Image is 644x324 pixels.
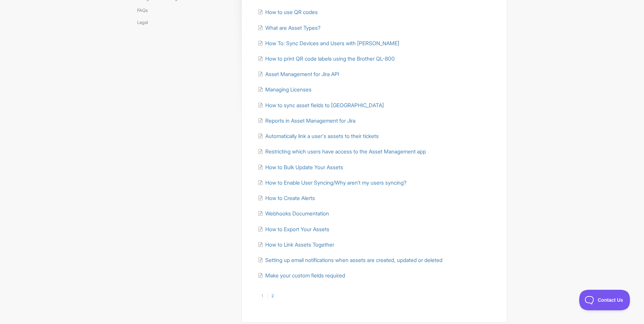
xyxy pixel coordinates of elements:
[258,226,329,233] a: How to Export Your Assets
[265,179,406,186] span: How to Enable User Syncing/Why aren't my users syncing?
[265,226,329,233] span: How to Export Your Assets
[258,164,343,171] a: How to Bulk Update Your Assets
[258,241,334,248] a: How to Link Assets Together
[265,148,426,155] span: Restricting which users have access to the Asset Management app
[258,179,406,186] a: How to Enable User Syncing/Why aren't my users syncing?
[265,117,355,124] span: Reports in Asset Management for Jira
[257,293,267,299] a: 1
[265,210,329,217] span: Webhooks Documentation
[258,102,384,109] a: How to sync asset fields to [GEOGRAPHIC_DATA]
[258,272,345,279] a: Make your custom fields required
[258,25,320,31] a: What are Asset Types?
[265,9,318,15] span: How to use QR codes
[265,133,379,139] span: Automatically link a user's assets to their tickets
[265,71,339,77] span: Asset Management for Jira API
[265,195,315,201] span: How to Create Alerts
[258,117,355,124] a: Reports in Asset Management for Jira
[265,25,320,31] span: What are Asset Types?
[267,293,278,299] a: 2
[265,102,384,109] span: How to sync asset fields to [GEOGRAPHIC_DATA]
[258,40,399,47] a: How To: Sync Devices and Users with [PERSON_NAME]
[265,257,442,263] span: Setting up email notifications when assets are created, updated or deleted
[258,9,318,15] a: How to use QR codes
[265,164,343,171] span: How to Bulk Update Your Assets
[258,55,395,62] a: How to print QR code labels using the Brother QL-800
[258,148,426,155] a: Restricting which users have access to the Asset Management app
[265,241,334,248] span: How to Link Assets Together
[265,86,312,93] span: Managing Licenses
[258,195,315,201] a: How to Create Alerts
[258,210,329,217] a: Webhooks Documentation
[265,272,345,279] span: Make your custom fields required
[265,40,399,47] span: How To: Sync Devices and Users with [PERSON_NAME]
[258,71,339,77] a: Asset Management for Jira API
[258,133,379,139] a: Automatically link a user's assets to their tickets
[137,5,153,16] a: FAQs
[137,17,153,28] a: Legal
[258,86,312,93] a: Managing Licenses
[258,257,442,263] a: Setting up email notifications when assets are created, updated or deleted
[579,290,630,310] iframe: Toggle Customer Support
[265,55,395,62] span: How to print QR code labels using the Brother QL-800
